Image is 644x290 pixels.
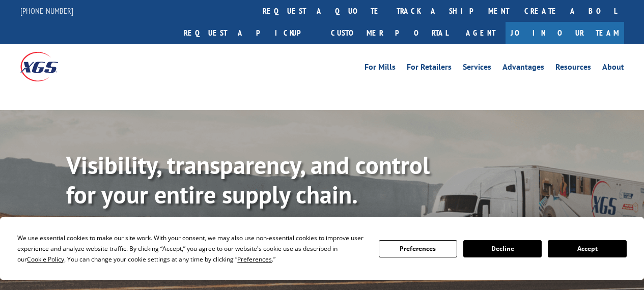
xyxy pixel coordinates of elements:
span: Cookie Policy [27,255,64,264]
a: For Retailers [407,63,452,74]
span: Preferences [237,255,272,264]
button: Decline [463,240,542,257]
b: Visibility, transparency, and control for your entire supply chain. [66,149,430,210]
a: About [602,63,624,74]
button: Preferences [379,240,457,257]
a: Customer Portal [323,22,456,44]
a: Advantages [502,63,544,74]
button: Accept [548,240,626,257]
a: Request a pickup [176,22,323,44]
a: For Mills [365,63,396,74]
a: Resources [555,63,591,74]
a: Join Our Team [506,22,624,44]
a: [PHONE_NUMBER] [20,6,73,16]
div: We use essential cookies to make our site work. With your consent, we may also use non-essential ... [17,233,366,265]
a: Services [463,63,491,74]
a: Agent [456,22,506,44]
